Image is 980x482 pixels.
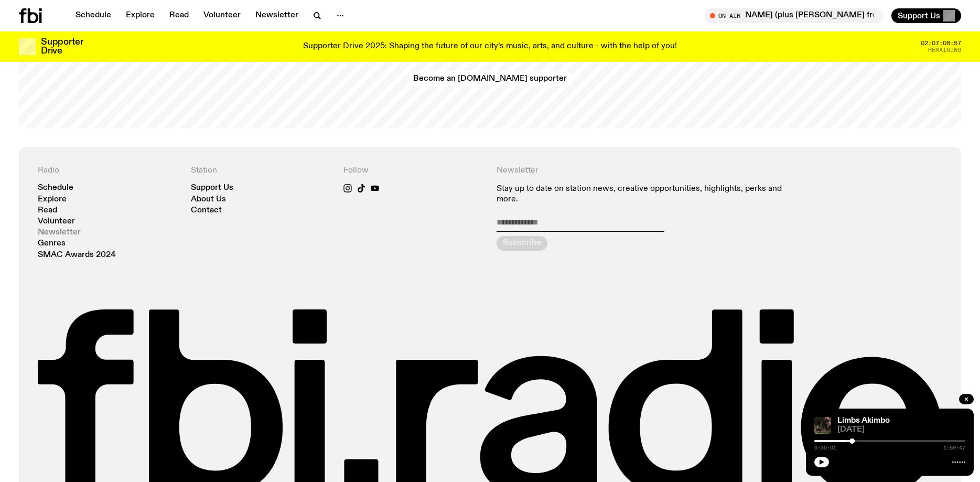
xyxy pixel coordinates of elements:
p: Supporter Drive 2025: Shaping the future of our city’s music, arts, and culture - with the help o... [303,42,677,51]
a: Read [38,207,57,215]
a: Schedule [38,184,73,192]
a: Support Us [191,184,233,192]
span: Support Us [898,11,940,20]
p: Stay up to date on station news, creative opportunities, highlights, perks and more. [497,184,790,204]
button: Subscribe [497,236,547,251]
h4: Radio [38,166,178,176]
h4: Follow [343,166,484,176]
h4: Station [191,166,331,176]
span: 02:07:08:57 [921,40,961,46]
a: About Us [191,196,226,203]
a: Explore [38,196,67,203]
img: Jackson sits at an outdoor table, legs crossed and gazing at a black and brown dog also sitting a... [814,417,831,434]
a: Newsletter [38,229,81,237]
a: Newsletter [249,8,305,23]
span: Remaining [928,47,961,53]
button: Support Us [891,8,961,23]
a: Schedule [69,8,117,23]
span: [DATE] [837,426,965,434]
button: On AirArvos with [PERSON_NAME] (plus [PERSON_NAME] from 5pm!) [705,8,883,23]
span: 1:59:47 [943,445,965,451]
h4: Newsletter [497,166,790,176]
span: 0:30:01 [814,445,836,451]
a: Contact [191,207,222,215]
h3: Supporter Drive [41,38,83,56]
a: Become an [DOMAIN_NAME] supporter [407,71,573,86]
a: Volunteer [38,218,75,226]
a: Explore [120,8,161,23]
a: Volunteer [197,8,247,23]
a: Limbs Akimbo [837,416,890,425]
a: SMAC Awards 2024 [38,251,116,259]
a: Read [163,8,195,23]
a: Genres [38,240,66,248]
